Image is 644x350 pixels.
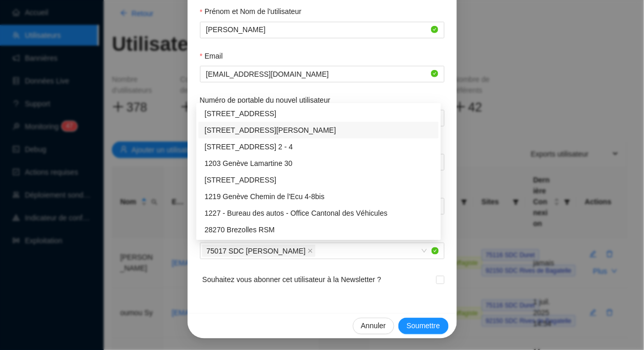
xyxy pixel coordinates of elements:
span: close [257,160,263,165]
span: 75017 SDC Theodore Banville [202,245,316,257]
span: 3 - Superviseur [202,156,266,169]
input: Email [206,69,429,80]
span: 1 - Copropriétaire [206,199,438,214]
button: Annuler [353,318,394,334]
input: Prénom et Nom de l'utilisateur [206,24,429,35]
span: Soumettre [407,320,440,331]
span: Souhaitez vous abonner cet utilisateur à la Newsletter ? [203,274,382,298]
label: Sites [200,227,228,238]
label: Numéro de portable du nouvel utilisateur [200,95,338,106]
input: Numéro de portable du nouvel utilisateur [206,113,429,124]
span: 75017 SDC [PERSON_NAME] [207,245,306,257]
label: Type [200,183,223,194]
span: Annuler [361,320,386,331]
span: close [308,248,313,254]
label: Prénom et Nom de l'utilisateur [200,6,309,17]
label: Email [200,51,230,62]
span: 3 - Superviseur [207,157,256,168]
label: Role [200,139,222,150]
span: check-circle [432,159,439,166]
span: check-circle [432,247,439,255]
button: Soumettre [398,318,449,334]
span: check-circle [432,203,439,210]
